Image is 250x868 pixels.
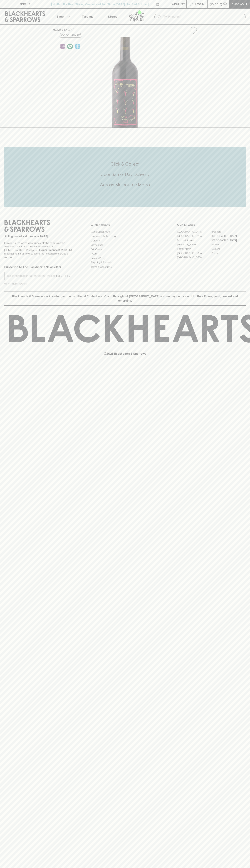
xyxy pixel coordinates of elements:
a: Bottle Drop FAQ's [91,230,159,234]
img: Chilled Red [75,44,80,49]
a: Shipping Information [91,260,159,265]
a: Geelong [211,247,246,251]
a: Made without the use of any animal products. [66,43,74,50]
a: Brunswick West [177,238,211,243]
a: SHOP [64,28,72,31]
p: 0 [224,3,226,5]
a: Careers [91,238,159,243]
h5: Uber Same-Day Delivery [4,171,246,177]
a: Some may call it natural, others minimum intervention, either way, it’s hands off & maybe even a ... [59,43,66,50]
input: e.g. jane@blackheartsandsparrows.com.au [7,273,55,279]
p: Shop [56,14,64,19]
button: Add to wishlist [59,33,82,38]
p: Checkout [231,2,247,6]
a: [GEOGRAPHIC_DATA] [211,238,246,243]
a: [GEOGRAPHIC_DATA] [177,255,211,260]
p: OUR STORES [177,223,246,227]
h5: Across Melbourne Metro [4,182,246,188]
p: Wishlist [172,2,185,6]
a: Wonderful as is, but a slight chill will enhance the aromatics and give it a beautiful crunch. [74,43,81,50]
a: [PERSON_NAME] [177,243,211,247]
p: FIND US [19,2,31,6]
a: [GEOGRAPHIC_DATA] [211,234,246,238]
a: Business & Bulk Gifting [91,234,159,238]
img: Vegan [67,44,73,49]
img: 29914.png [50,37,200,128]
a: Terms & Conditions [91,265,159,269]
a: Braddon [211,230,246,234]
strong: Liquor License #32064953 [39,249,72,251]
a: [GEOGRAPHIC_DATA] [177,234,211,238]
button: Add to wishlist [188,26,198,35]
a: Gift Cards [91,247,159,251]
p: OTHER AREAS [91,223,159,227]
p: Blackhearts & Sparrows acknowledges the traditional Custodians of land throughout [GEOGRAPHIC_DAT... [7,294,243,303]
a: Prahran [211,251,246,255]
img: Lo-Fi [60,44,65,49]
button: Shop [50,9,75,24]
p: Subscribe to The Blackhearts Newsletter [4,265,73,269]
h5: Click & Collect [4,161,246,167]
p: We will never spam you [4,282,73,286]
p: Sibling owned and run since [DATE] [4,235,73,238]
a: Stores [100,9,125,24]
a: Privacy Policy [91,256,159,260]
a: Tastings [75,9,100,24]
div: Call to action block [4,147,246,207]
a: FAQ's [91,252,159,256]
button: SUBSCRIBE [55,272,73,280]
a: Fitzroy North [177,247,211,251]
a: [GEOGRAPHIC_DATA] [177,251,211,255]
input: Try "Pinot noir" [163,14,243,20]
p: $0.00 [210,2,218,6]
p: Login [195,2,204,6]
a: [GEOGRAPHIC_DATA] [177,230,211,234]
p: It is against the law to sell or supply alcohol to, or to obtain alcohol on behalf of a person un... [4,241,73,259]
a: Contact Us [91,243,159,247]
p: Stores [108,14,117,19]
a: Fitzroy [211,243,246,247]
p: SUBSCRIBE [56,274,71,278]
p: Tastings [82,14,93,19]
a: HOME [53,28,61,31]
